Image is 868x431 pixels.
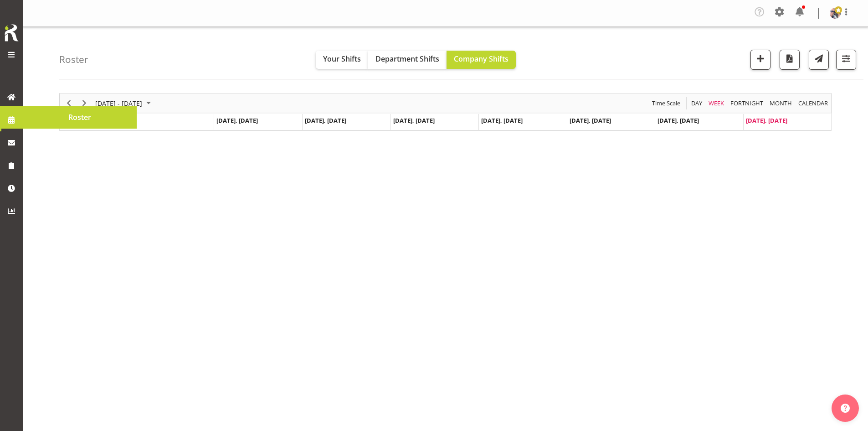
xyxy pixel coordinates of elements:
img: help-xxl-2.png [841,404,850,413]
span: calendar [797,98,829,109]
span: Roster [27,110,132,124]
button: Time Scale [651,98,682,109]
button: Previous [63,98,75,109]
div: Next [77,93,92,113]
span: Company Shifts [454,54,508,64]
button: Department Shifts [368,51,447,69]
span: Day [690,98,703,109]
button: Month [797,98,830,109]
button: Fortnight [729,98,765,109]
span: Department Shifts [375,54,439,64]
span: Your Shifts [323,54,361,64]
span: [DATE], [DATE] [570,116,611,125]
button: Timeline Week [707,98,726,109]
button: Timeline Day [690,98,704,109]
button: Timeline Month [768,98,794,109]
span: [DATE], [DATE] [657,116,699,125]
button: Add a new shift [750,50,770,70]
span: Week [708,98,725,109]
button: Download a PDF of the roster according to the set date range. [780,50,800,70]
span: [DATE], [DATE] [305,116,346,125]
span: Time Scale [651,98,681,109]
button: Your Shifts [316,51,368,69]
span: [DATE], [DATE] [216,116,258,125]
button: Next [78,98,91,109]
h4: Roster [59,54,88,65]
button: Company Shifts [447,51,516,69]
a: Roster [23,106,137,129]
button: Filter Shifts [836,50,856,70]
button: Send a list of all shifts for the selected filtered period to all rostered employees. [809,50,829,70]
span: [DATE], [DATE] [393,116,435,125]
div: Previous [61,93,77,113]
span: Month [769,98,793,109]
button: August 25 - 31, 2025 [94,98,155,109]
span: Fortnight [729,98,764,109]
span: [DATE], [DATE] [481,116,523,125]
span: [DATE], [DATE] [746,116,787,125]
span: [DATE] - [DATE] [94,98,143,109]
img: shaun-dalgetty840549a0c8df28bbc325279ea0715bbc.png [830,8,841,19]
img: Rosterit icon logo [2,23,21,43]
div: Timeline Week of August 31, 2025 [59,93,832,131]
